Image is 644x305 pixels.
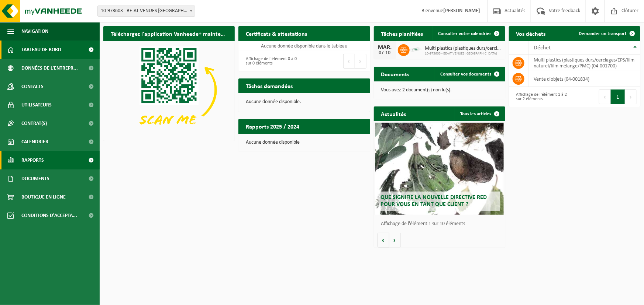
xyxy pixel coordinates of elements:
[534,45,551,51] span: Déchet
[103,41,235,139] img: Download de VHEPlus App
[611,90,625,104] button: 1
[97,6,195,17] span: 10-973603 - BE-AT VENUES NV - FOREST
[425,52,502,56] span: 10-973603 - BE-AT VENUES [GEOGRAPHIC_DATA]
[528,71,640,87] td: vente d'objets (04-001834)
[374,26,431,41] h2: Tâches planifiées
[381,88,498,93] p: Vous avez 2 document(s) non lu(s).
[21,151,44,169] span: Rapports
[509,26,553,41] h2: Vos déchets
[238,119,307,133] h2: Rapports 2025 / 2024
[435,67,504,81] a: Consulter vos documents
[375,123,504,215] a: Que signifie la nouvelle directive RED pour vous en tant que client ?
[21,59,78,77] span: Données de l'entrepr...
[21,77,44,96] span: Contacts
[21,41,61,59] span: Tableau de bord
[625,90,637,104] button: Next
[389,233,401,248] button: Volgende
[103,26,235,41] h2: Téléchargez l'application Vanheede+ maintenant!
[378,45,392,50] div: MAR.
[21,169,49,188] span: Documents
[378,50,392,56] div: 07-10
[21,22,48,41] span: Navigation
[355,54,366,69] button: Next
[438,31,492,36] span: Consulter votre calendrier
[410,43,422,56] img: LP-SK-00500-LPE-16
[441,72,492,77] span: Consulter vos documents
[513,89,571,105] div: Affichage de l'élément 1 à 2 sur 2 éléments
[246,140,362,145] p: Aucune donnée disponible
[425,46,502,52] span: Multi plastics (plastiques durs/cerclages/eps/film naturel/film mélange/pmc)
[443,8,480,14] strong: [PERSON_NAME]
[378,233,389,248] button: Vorige
[343,54,355,69] button: Previous
[238,41,370,51] td: Aucune donnée disponible dans le tableau
[528,55,640,71] td: multi plastics (plastiques durs/cerclages/EPS/film naturel/film mélange/PMC) (04-001700)
[246,99,362,105] p: Aucune donnée disponible.
[98,6,195,16] span: 10-973603 - BE-AT VENUES NV - FOREST
[455,106,504,121] a: Tous les articles
[21,133,48,151] span: Calendrier
[579,31,627,36] span: Demander un transport
[242,53,300,69] div: Affichage de l'élément 0 à 0 sur 0 éléments
[433,26,504,41] a: Consulter votre calendrier
[306,133,369,148] a: Consulter les rapports
[238,26,314,41] h2: Certificats & attestations
[21,188,66,206] span: Boutique en ligne
[573,26,640,41] a: Demander un transport
[374,67,417,81] h2: Documents
[380,194,487,207] span: Que signifie la nouvelle directive RED pour vous en tant que client ?
[21,206,77,225] span: Conditions d'accepta...
[599,90,611,104] button: Previous
[238,78,300,93] h2: Tâches demandées
[21,96,52,114] span: Utilisateurs
[381,221,502,227] p: Affichage de l'élément 1 sur 10 éléments
[21,114,47,133] span: Contrat(s)
[374,106,414,121] h2: Actualités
